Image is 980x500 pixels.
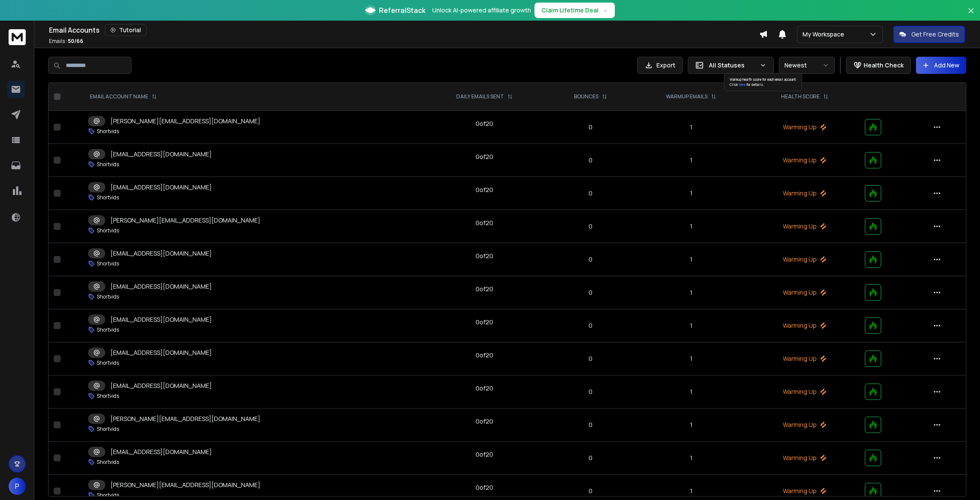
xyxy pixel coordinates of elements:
[633,342,749,375] td: 1
[476,252,493,260] div: 0 of 20
[916,57,966,74] button: Add New
[754,189,855,198] p: Warming Up
[633,276,749,309] td: 1
[637,57,683,74] button: Export
[574,93,598,100] p: BOUNCES
[97,293,119,300] p: Shortvids
[553,288,628,297] p: 0
[476,417,493,426] div: 0 of 20
[97,161,119,168] p: Shortvids
[781,93,820,100] p: HEALTH SCORE
[709,61,756,70] p: All Statuses
[90,93,157,100] div: EMAIL ACCOUNT NAME
[49,38,83,45] p: Emails :
[68,37,83,45] span: 50 / 66
[754,321,855,330] p: Warming Up
[754,454,855,462] p: Warming Up
[476,152,493,161] div: 0 of 20
[633,375,749,409] td: 1
[476,186,493,194] div: 0 of 20
[110,348,212,357] p: [EMAIL_ADDRESS][DOMAIN_NAME]
[633,442,749,475] td: 1
[553,123,628,131] p: 0
[534,3,615,18] button: Claim Lifetime Deal→
[666,93,708,100] p: WARMUP EMAILS
[553,222,628,231] p: 0
[754,156,855,165] p: Warming Up
[97,426,119,433] p: Shortvids
[864,61,904,70] p: Health Check
[553,189,628,198] p: 0
[97,459,119,466] p: Shortvids
[553,321,628,330] p: 0
[476,119,493,128] div: 0 of 20
[456,93,504,100] p: DAILY EMAILS SENT
[110,249,212,258] p: [EMAIL_ADDRESS][DOMAIN_NAME]
[97,194,119,201] p: Shortvids
[476,219,493,227] div: 0 of 20
[9,478,26,495] button: P
[553,156,628,165] p: 0
[110,183,212,192] p: [EMAIL_ADDRESS][DOMAIN_NAME]
[754,421,855,429] p: Warming Up
[553,421,628,429] p: 0
[754,288,855,297] p: Warming Up
[633,309,749,342] td: 1
[754,387,855,396] p: Warming Up
[97,128,119,135] p: Shortvids
[49,24,759,36] div: Email Accounts
[633,144,749,177] td: 1
[553,487,628,495] p: 0
[110,415,260,423] p: [PERSON_NAME][EMAIL_ADDRESS][DOMAIN_NAME]
[633,210,749,243] td: 1
[846,57,911,74] button: Health Check
[602,6,608,15] span: →
[110,117,260,125] p: [PERSON_NAME][EMAIL_ADDRESS][DOMAIN_NAME]
[476,351,493,360] div: 0 of 20
[633,177,749,210] td: 1
[379,5,425,15] span: ReferralStack
[97,260,119,267] p: Shortvids
[754,354,855,363] p: Warming Up
[476,318,493,326] div: 0 of 20
[97,492,119,499] p: Shortvids
[110,381,212,390] p: [EMAIL_ADDRESS][DOMAIN_NAME]
[110,315,212,324] p: [EMAIL_ADDRESS][DOMAIN_NAME]
[432,6,531,15] p: Unlock AI-powered affiliate growth
[97,227,119,234] p: Shortvids
[911,30,959,39] p: Get Free Credits
[97,393,119,399] p: Shortvids
[754,123,855,131] p: Warming Up
[110,448,212,456] p: [EMAIL_ADDRESS][DOMAIN_NAME]
[754,222,855,231] p: Warming Up
[633,243,749,276] td: 1
[110,282,212,291] p: [EMAIL_ADDRESS][DOMAIN_NAME]
[476,450,493,459] div: 0 of 20
[754,487,855,495] p: Warming Up
[97,360,119,366] p: Shortvids
[739,82,745,87] a: here
[476,483,493,492] div: 0 of 20
[97,326,119,333] p: Shortvids
[633,111,749,144] td: 1
[105,24,147,36] button: Tutorial
[553,454,628,462] p: 0
[110,150,212,159] p: [EMAIL_ADDRESS][DOMAIN_NAME]
[553,387,628,396] p: 0
[965,5,977,26] button: Close banner
[730,77,797,87] span: Warmup health score for each email account. Click for details.
[893,26,965,43] button: Get Free Credits
[633,409,749,442] td: 1
[110,216,260,225] p: [PERSON_NAME][EMAIL_ADDRESS][DOMAIN_NAME]
[476,384,493,393] div: 0 of 20
[553,354,628,363] p: 0
[779,57,835,74] button: Newest
[553,255,628,264] p: 0
[754,255,855,264] p: Warming Up
[476,285,493,293] div: 0 of 20
[110,481,260,489] p: [PERSON_NAME][EMAIL_ADDRESS][DOMAIN_NAME]
[803,30,848,39] p: My Workspace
